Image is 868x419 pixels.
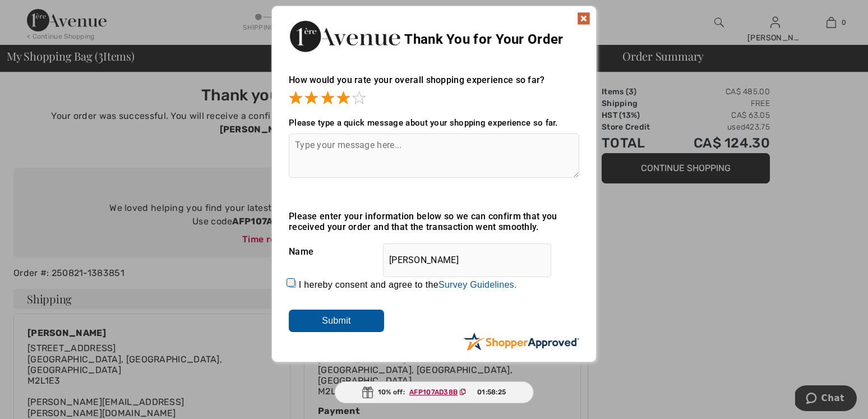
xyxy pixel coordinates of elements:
div: Please enter your information below so we can confirm that you received your order and that the t... [289,211,579,232]
img: x [577,12,590,25]
div: 10% off: [335,381,534,403]
span: Thank You for Your Order [404,31,563,47]
div: Please type a quick message about your shopping experience so far. [289,118,579,128]
label: I hereby consent and agree to the [299,280,517,290]
div: How would you rate your overall shopping experience so far? [289,63,579,107]
input: Submit [289,310,384,332]
img: Gift.svg [362,386,373,398]
img: Thank You for Your Order [289,17,401,55]
span: 01:58:25 [477,387,506,397]
a: Survey Guidelines. [438,280,517,289]
span: Chat [26,8,49,18]
ins: AFP107AD38B [409,388,458,396]
div: Name [289,238,579,266]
